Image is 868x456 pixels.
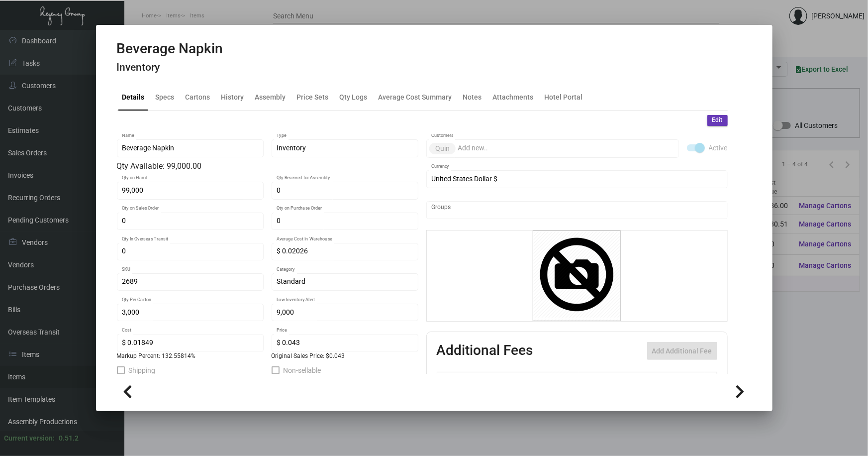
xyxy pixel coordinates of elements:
div: Hotel Portal [545,92,583,102]
div: Cartons [186,92,210,102]
th: Active [437,372,467,390]
div: Attachments [493,92,534,102]
div: 0.51.2 [59,433,79,444]
h2: Additional Fees [437,342,533,360]
div: Details [122,92,145,102]
span: Add Additional Fee [652,347,712,355]
span: Shipping [129,364,156,376]
span: Active [709,142,728,154]
div: Assembly [255,92,286,102]
div: Notes [463,92,482,102]
div: Current version: [4,433,55,444]
div: Price Sets [297,92,329,102]
h2: Beverage Napkin [117,40,223,57]
input: Add new.. [431,206,722,214]
mat-chip: Quin [429,143,456,154]
th: Type [467,372,579,390]
th: Price [619,372,660,390]
th: Price type [660,372,705,390]
div: Average Cost Summary [379,92,452,102]
button: Add Additional Fee [647,342,717,360]
div: Qty Available: 99,000.00 [117,160,418,172]
th: Cost [579,372,619,390]
div: Specs [156,92,175,102]
span: Edit [712,116,723,124]
input: Add new.. [458,144,674,152]
h4: Inventory [117,61,223,74]
button: Edit [707,115,728,126]
div: History [221,92,244,102]
span: Non-sellable [284,364,321,376]
div: Qty Logs [340,92,368,102]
